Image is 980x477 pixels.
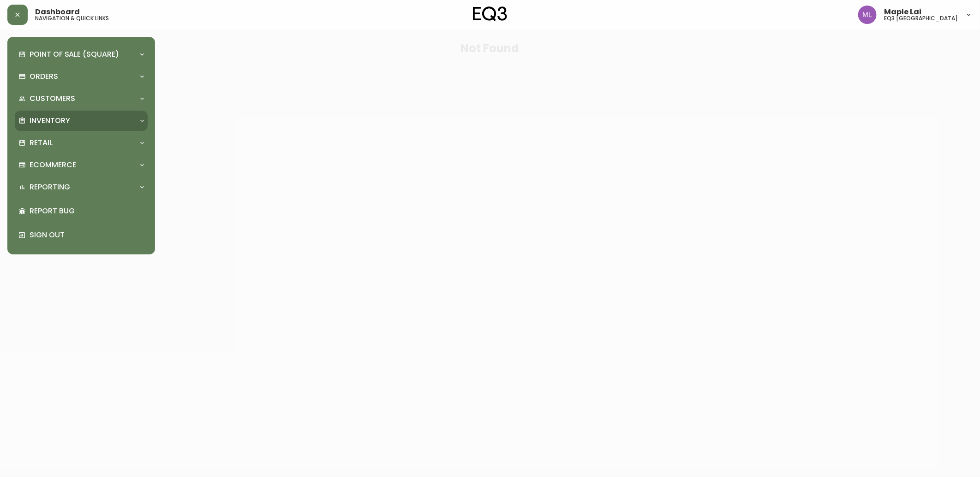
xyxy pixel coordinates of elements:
[473,6,507,21] img: logo
[15,88,148,109] div: Customers
[15,199,148,223] div: Report Bug
[35,8,80,16] span: Dashboard
[30,160,76,170] p: Ecommerce
[30,94,75,104] p: Customers
[15,177,148,197] div: Reporting
[30,71,58,82] p: Orders
[30,230,144,240] p: Sign Out
[30,206,144,216] p: Report Bug
[15,44,148,65] div: Point of Sale (Square)
[884,16,958,21] h5: eq3 [GEOGRAPHIC_DATA]
[30,49,119,59] p: Point of Sale (Square)
[884,8,921,16] span: Maple Lai
[35,16,109,21] h5: navigation & quick links
[15,66,148,87] div: Orders
[858,6,877,24] img: 61e28cffcf8cc9f4e300d877dd684943
[30,116,70,126] p: Inventory
[15,133,148,153] div: Retail
[15,155,148,175] div: Ecommerce
[15,223,148,247] div: Sign Out
[30,138,53,148] p: Retail
[30,182,70,192] p: Reporting
[15,111,148,131] div: Inventory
